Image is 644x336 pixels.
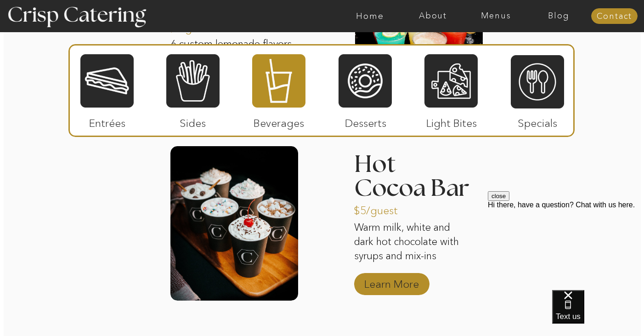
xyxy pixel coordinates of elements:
a: Learn More [361,268,422,295]
iframe: podium webchat widget bubble [552,290,644,336]
p: Light Bites [421,108,482,134]
a: $5/guest [354,195,415,222]
p: Beverages [248,108,309,134]
h3: Hot Cocoa Bar [354,153,476,177]
iframe: podium webchat widget prompt [488,191,644,302]
a: Blog [527,11,590,21]
a: Contact [591,12,638,21]
p: Sides [162,108,223,134]
p: Entrées [77,108,138,134]
a: Home [339,11,401,21]
p: Warm milk, white and dark hot chocolate with syrups and mix-ins [354,221,463,265]
a: About [401,11,464,21]
p: $4/guest [169,12,230,39]
p: 6 custom lemonade flavors with syrups and purées [170,37,300,81]
a: Menus [464,11,527,21]
p: Desserts [335,108,396,134]
p: Specials [507,108,568,134]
